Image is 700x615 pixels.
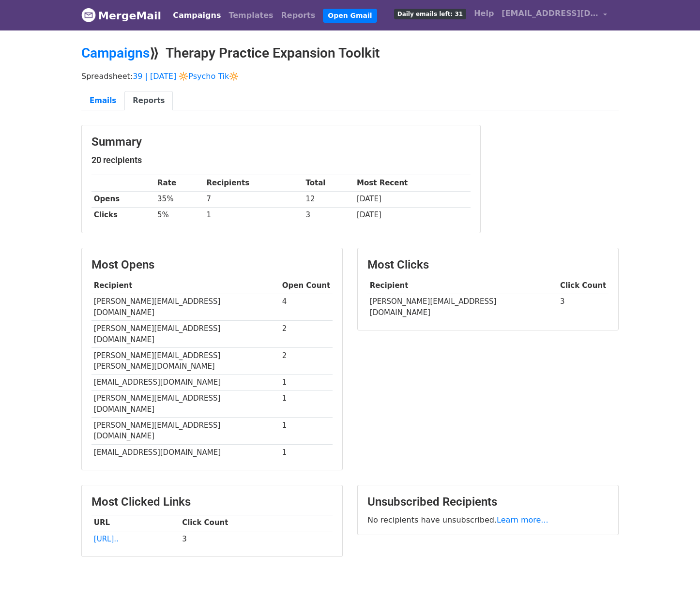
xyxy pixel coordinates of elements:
[354,191,471,207] td: [DATE]
[180,531,333,547] td: 3
[91,390,280,418] td: [PERSON_NAME][EMAIL_ADDRESS][DOMAIN_NAME]
[652,569,700,615] iframe: Chat Widget
[91,418,280,445] td: [PERSON_NAME][EMAIL_ADDRESS][DOMAIN_NAME]
[91,155,471,165] h5: 20 recipients
[367,258,609,272] h3: Most Clicks
[390,4,470,23] a: Daily emails left: 31
[323,9,377,23] a: Open Gmail
[155,207,204,223] td: 5%
[204,191,304,207] td: 7
[91,375,280,390] td: [EMAIL_ADDRESS][DOMAIN_NAME]
[94,535,119,543] a: [URL]..
[367,294,558,320] td: [PERSON_NAME][EMAIL_ADDRESS][DOMAIN_NAME]
[498,4,611,27] a: [EMAIL_ADDRESS][DOMAIN_NAME]
[367,515,609,525] p: No recipients have unsubscribed.
[304,175,355,191] th: Total
[155,191,204,207] td: 35%
[304,191,355,207] td: 12
[81,8,96,22] img: MergeMail logo
[91,278,280,294] th: Recipient
[91,258,333,272] h3: Most Opens
[204,207,304,223] td: 1
[280,390,333,418] td: 1
[470,4,498,23] a: Help
[155,175,204,191] th: Rate
[124,91,173,111] a: Reports
[280,278,333,294] th: Open Count
[280,294,333,321] td: 4
[367,495,609,509] h3: Unsubscribed Recipients
[394,9,466,19] span: Daily emails left: 31
[81,91,124,111] a: Emails
[91,207,155,223] th: Clicks
[81,45,150,61] a: Campaigns
[180,515,333,531] th: Click Count
[277,6,320,25] a: Reports
[81,45,619,61] h2: ⟫ Therapy Practice Expansion Toolkit
[91,191,155,207] th: Opens
[225,6,277,25] a: Templates
[280,321,333,348] td: 2
[91,444,280,460] td: [EMAIL_ADDRESS][DOMAIN_NAME]
[91,347,280,375] td: [PERSON_NAME][EMAIL_ADDRESS][PERSON_NAME][DOMAIN_NAME]
[558,294,609,320] td: 3
[280,444,333,460] td: 1
[133,72,239,81] a: 39 | [DATE] 🔆Psycho Tik🔆
[304,207,355,223] td: 3
[91,135,471,149] h3: Summary
[81,71,619,81] p: Spreadsheet:
[91,294,280,321] td: [PERSON_NAME][EMAIL_ADDRESS][DOMAIN_NAME]
[497,515,548,525] a: Learn more...
[354,207,471,223] td: [DATE]
[169,6,225,25] a: Campaigns
[91,495,333,509] h3: Most Clicked Links
[354,175,471,191] th: Most Recent
[81,5,161,26] a: MergeMail
[502,8,598,19] span: [EMAIL_ADDRESS][DOMAIN_NAME]
[367,278,558,294] th: Recipient
[204,175,304,191] th: Recipients
[91,515,180,531] th: URL
[91,321,280,348] td: [PERSON_NAME][EMAIL_ADDRESS][DOMAIN_NAME]
[280,418,333,445] td: 1
[280,347,333,375] td: 2
[558,278,609,294] th: Click Count
[280,375,333,390] td: 1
